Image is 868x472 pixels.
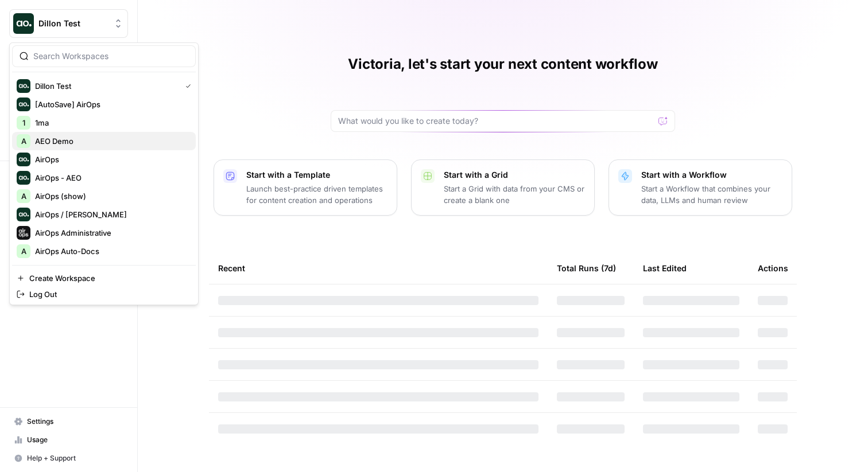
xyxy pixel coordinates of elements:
[641,183,782,206] p: Start a Workflow that combines your data, LLMs and human review
[29,272,187,284] span: Create Workspace
[35,245,187,257] span: AirOps Auto-Docs
[643,252,687,284] div: Last Edited
[214,159,397,216] button: Start with a TemplateLaunch best-practice driven templates for content creation and operations
[21,245,26,257] span: A
[338,115,654,127] input: What would you like to create today?
[758,252,788,284] div: Actions
[21,190,26,202] span: A
[33,50,188,62] input: Search Workspaces
[557,252,616,284] div: Total Runs (7d)
[12,286,196,302] a: Log Out
[641,169,782,181] p: Start with a Workflow
[17,208,30,221] img: AirOps / Nicholas Cabral Logo
[35,227,187,239] span: AirOps Administrative
[17,79,30,93] img: Dillon Test Logo
[12,270,196,286] a: Create Workspace
[35,80,176,92] span: Dillon Test
[17,171,30,185] img: AirOps - AEO Logo
[9,412,128,431] a: Settings
[21,135,26,147] span: A
[9,431,128,449] a: Usage
[444,183,585,206] p: Start a Grid with data from your CMS or create a blank one
[35,99,187,110] span: [AutoSave] AirOps
[35,135,187,147] span: AEO Demo
[27,453,123,463] span: Help + Support
[22,117,25,128] span: 1
[246,169,387,181] p: Start with a Template
[411,159,595,216] button: Start with a GridStart a Grid with data from your CMS or create a blank one
[35,209,187,220] span: AirOps / [PERSON_NAME]
[35,172,187,184] span: AirOps - AEO
[27,435,123,445] span: Usage
[9,449,128,467] button: Help + Support
[29,288,187,300] span: Log Out
[27,416,123,427] span: Settings
[218,252,538,284] div: Recent
[17,97,30,111] img: [AutoSave] AirOps Logo
[35,117,187,128] span: 1ma
[609,159,792,216] button: Start with a WorkflowStart a Workflow that combines your data, LLMs and human review
[348,55,657,73] h1: Victoria, let's start your next content workflow
[9,42,199,305] div: Workspace: Dillon Test
[9,9,128,38] button: Workspace: Dillon Test
[13,13,34,34] img: Dillon Test Logo
[17,226,30,240] img: AirOps Administrative Logo
[38,18,108,29] span: Dillon Test
[246,183,387,206] p: Launch best-practice driven templates for content creation and operations
[35,190,187,202] span: AirOps (show)
[444,169,585,181] p: Start with a Grid
[35,154,187,165] span: AirOps
[17,153,30,166] img: AirOps Logo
